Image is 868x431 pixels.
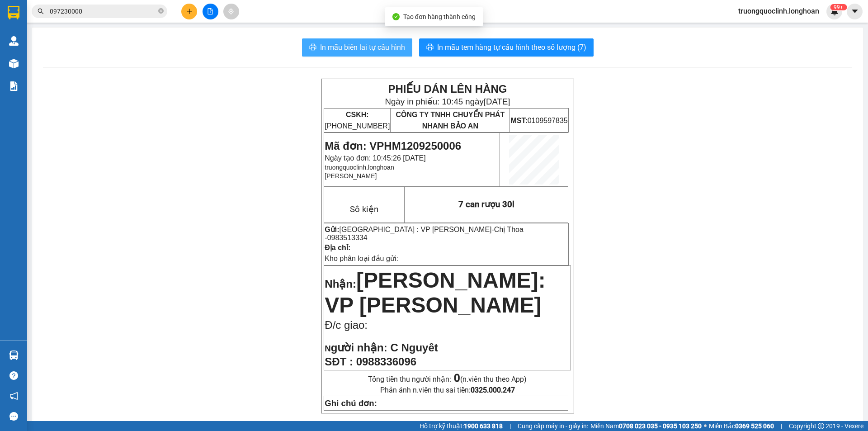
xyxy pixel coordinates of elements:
[510,117,527,124] strong: MST:
[325,226,524,242] span: -
[203,4,218,19] button: file-add
[340,226,492,233] span: [GEOGRAPHIC_DATA] : VP [PERSON_NAME]
[158,8,164,14] span: close-circle
[325,164,394,171] span: truongquoclinh.longhoan
[9,392,18,400] span: notification
[9,412,18,421] span: message
[325,355,353,368] strong: SĐT :
[309,43,316,52] span: printer
[510,117,567,124] span: 0109597835
[38,8,44,14] span: search
[325,226,339,233] strong: Gửi:
[325,268,545,317] span: [PERSON_NAME]: VP [PERSON_NAME]
[325,111,390,130] span: [PHONE_NUMBER]
[325,319,368,331] span: Đ/c giao:
[390,341,438,354] span: C Nguyêt
[302,38,412,57] button: printerIn mẫu biên lai tự cấu hình
[380,386,515,394] span: Phản ánh n.viên thu sai tiền:
[325,244,350,251] strong: Địa chỉ:
[8,6,19,19] img: logo-vxr
[437,42,586,53] span: In mẫu tem hàng tự cấu hình theo số lượng (7)
[464,422,503,430] strong: 1900 633 818
[50,6,156,16] input: Tìm tên, số ĐT hoặc mã đơn
[228,8,234,14] span: aim
[851,7,859,15] span: caret-down
[388,83,507,95] strong: PHIẾU DÁN LÊN HÀNG
[186,8,193,14] span: plus
[454,375,527,384] span: (n.viên thu theo App)
[325,344,387,353] strong: N
[9,371,18,380] span: question-circle
[830,4,847,10] sup: 282
[509,421,511,431] span: |
[325,226,524,242] span: Chị Thoa -
[590,421,702,431] span: Miền Nam
[735,422,774,430] strong: 0369 525 060
[331,341,387,354] span: gười nhận:
[420,421,503,431] span: Hỗ trợ kỹ thuật:
[385,97,510,106] span: Ngày in phiếu: 10:45 ngày
[9,81,19,91] img: solution-icon
[818,423,824,429] span: copyright
[471,386,515,394] strong: 0325.000.247
[325,398,377,408] strong: Ghi chú đơn:
[458,199,514,209] span: 7 can rượu 30l
[9,350,19,360] img: warehouse-icon
[847,4,863,19] button: caret-down
[781,421,782,431] span: |
[619,422,702,430] strong: 0708 023 035 - 0935 103 250
[484,97,510,106] span: [DATE]
[830,7,839,15] img: icon-new-feature
[207,8,213,14] span: file-add
[709,421,774,431] span: Miền Bắc
[325,140,461,152] span: Mã đơn: VPHM1209250006
[325,154,425,162] span: Ngày tạo đơn: 10:45:26 [DATE]
[325,255,398,262] span: Kho phân loại đầu gửi:
[9,36,19,46] img: warehouse-icon
[454,372,460,384] strong: 0
[320,42,405,53] span: In mẫu biên lai tự cấu hình
[392,13,400,20] span: check-circle
[158,7,164,16] span: close-circle
[9,59,19,68] img: warehouse-icon
[223,4,239,19] button: aim
[356,355,416,368] span: 0988336096
[403,13,476,20] span: Tạo đơn hàng thành công
[181,4,197,19] button: plus
[396,111,505,130] span: CÔNG TY TNHH CHUYỂN PHÁT NHANH BẢO AN
[426,43,434,52] span: printer
[419,38,594,57] button: printerIn mẫu tem hàng tự cấu hình theo số lượng (7)
[350,204,378,214] span: Số kiện
[518,421,588,431] span: Cung cấp máy in - giấy in:
[731,5,826,17] span: truongquoclinh.longhoan
[325,278,356,290] span: Nhận:
[368,375,527,384] span: Tổng tiền thu người nhận:
[346,111,369,118] strong: CSKH:
[325,172,377,180] span: [PERSON_NAME]
[327,234,368,242] span: 0983513334
[704,424,707,428] span: ⚪️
